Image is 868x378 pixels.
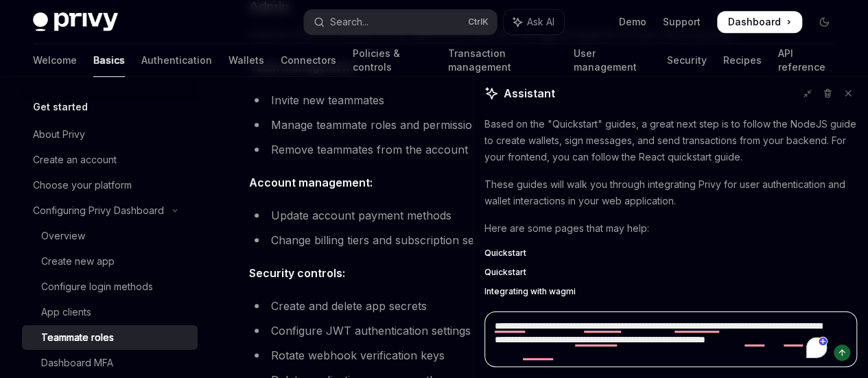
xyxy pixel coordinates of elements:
img: dark logo [33,12,118,32]
li: Invite new teammates [249,91,843,110]
div: Create an account [33,152,117,168]
button: Toggle dark mode [813,11,835,33]
a: Dashboard MFA [22,351,198,375]
div: Configure login methods [41,279,153,295]
a: Transaction management [448,44,557,77]
button: Toggle Configuring Privy Dashboard section [22,198,198,223]
a: Recipes [723,44,761,77]
li: Remove teammates from the account [249,140,843,159]
span: Ctrl K [468,16,489,27]
a: Support [663,15,701,29]
a: Dashboard [717,11,802,33]
span: Quickstart [484,267,526,278]
span: Ask AI [527,15,554,29]
a: User management [573,44,650,77]
a: About Privy [22,122,198,147]
div: Teammate roles [41,329,114,346]
p: Based on the "Quickstart" guides, a great next step is to follow the NodeJS guide to create walle... [484,116,857,165]
a: Quickstart [484,248,857,259]
a: Demo [619,15,646,29]
a: Configure login methods [22,274,198,299]
a: Create new app [22,249,198,274]
a: Overview [22,224,198,248]
div: Create new app [41,253,115,270]
a: Welcome [33,44,77,77]
div: Choose your platform [33,177,132,193]
button: Send message [834,344,850,361]
a: Wallets [228,44,264,77]
li: Create and delete app secrets [249,296,843,316]
textarea: To enrich screen reader interactions, please activate Accessibility in Grammarly extension settings [484,311,857,367]
button: Toggle assistant panel [504,10,564,34]
a: Authentication [141,44,212,77]
div: Search... [330,14,368,30]
a: Create an account [22,147,198,172]
span: Integrating with wagmi [484,286,576,297]
li: Update account payment methods [249,206,843,225]
a: Integrating with wagmi [484,286,857,297]
a: App clients [22,300,198,324]
a: Teammate roles [22,325,198,350]
div: Overview [41,228,85,244]
div: App clients [41,304,91,320]
a: Security [667,44,706,77]
a: API reference [777,44,835,77]
li: Manage teammate roles and permissions [249,115,843,134]
p: These guides will walk you through integrating Privy for user authentication and wallet interacti... [484,176,857,209]
strong: Account management: [249,176,373,189]
a: Policies & controls [353,44,432,77]
span: Quickstart [484,248,526,259]
a: Choose your platform [22,173,198,198]
strong: Security controls: [249,266,345,280]
a: Connectors [281,44,336,77]
button: Open search [304,10,497,34]
h5: Get started [33,99,88,115]
div: Configuring Privy Dashboard [33,202,164,219]
li: Change billing tiers and subscription settings [249,231,843,250]
a: Quickstart [484,267,857,278]
div: About Privy [33,126,85,143]
a: Basics [93,44,125,77]
span: Assistant [504,85,555,102]
div: Dashboard MFA [41,355,113,371]
p: Here are some pages that may help: [484,220,857,237]
span: Dashboard [728,15,781,29]
li: Configure JWT authentication settings [249,321,843,340]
